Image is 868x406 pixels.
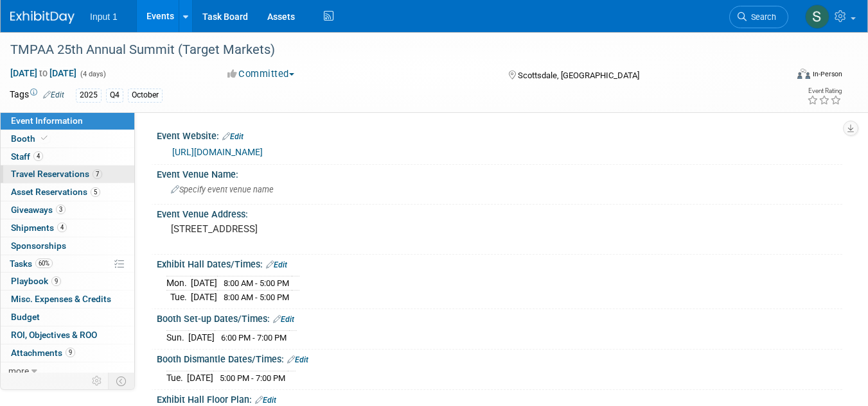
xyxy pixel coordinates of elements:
[812,69,842,79] div: In-Person
[157,309,842,326] div: Booth Set-up Dates/Times:
[33,151,43,161] span: 4
[1,219,134,237] a: Shipments4
[805,4,829,29] img: Susan Stout
[11,330,97,340] span: ROI, Objectives & ROO
[1,255,134,273] a: Tasks60%
[191,291,217,304] td: [DATE]
[518,71,639,80] span: Scottsdale, [GEOGRAPHIC_DATA]
[1,326,134,344] a: ROI, Objectives & ROO
[109,373,135,389] td: Toggle Event Tabs
[41,135,48,142] i: Booth reservation complete
[223,67,299,81] button: Committed
[43,90,64,99] a: Edit
[157,255,842,271] div: Exhibit Hall Dates/Times:
[11,312,40,322] span: Budget
[157,126,842,143] div: Event Website:
[747,12,776,22] span: Search
[157,205,842,221] div: Event Venue Address:
[128,89,163,102] div: October
[191,276,217,291] td: [DATE]
[1,237,134,255] a: Sponsorships
[1,309,134,326] a: Budget
[797,69,810,79] img: Format-Inperson.png
[86,373,109,389] td: Personalize Event Tab Strip
[172,147,263,157] a: [URL][DOMAIN_NAME]
[287,355,308,364] a: Edit
[76,89,102,102] div: 2025
[221,333,287,343] span: 6:00 PM - 7:00 PM
[222,132,244,141] a: Edit
[807,88,842,94] div: Event Rating
[157,350,842,366] div: Booth Dismantle Dates/Times:
[10,67,77,79] span: [DATE] [DATE]
[10,11,75,24] img: ExhibitDay
[224,278,289,288] span: 8:00 AM - 5:00 PM
[266,260,287,269] a: Edit
[79,70,106,78] span: (4 days)
[90,12,118,22] span: Input 1
[1,344,134,362] a: Attachments9
[11,115,83,126] span: Event Information
[11,151,43,162] span: Staff
[171,223,429,235] pre: [STREET_ADDRESS]
[91,187,100,197] span: 5
[51,276,61,286] span: 9
[171,185,274,194] span: Specify event venue name
[37,68,49,78] span: to
[157,165,842,181] div: Event Venue Name:
[1,130,134,148] a: Booth
[224,292,289,302] span: 8:00 AM - 5:00 PM
[93,169,102,179] span: 7
[1,183,134,201] a: Asset Reservations5
[11,133,50,144] span: Booth
[10,258,53,269] span: Tasks
[188,331,215,344] td: [DATE]
[56,205,66,214] span: 3
[11,348,75,358] span: Attachments
[220,373,285,383] span: 5:00 PM - 7:00 PM
[273,315,294,324] a: Edit
[1,291,134,308] a: Misc. Expenses & Credits
[6,38,772,62] div: TMPAA 25th Annual Summit (Target Markets)
[11,169,102,179] span: Travel Reservations
[66,348,75,357] span: 9
[8,366,29,376] span: more
[106,89,123,102] div: Q4
[166,371,187,385] td: Tue.
[11,294,111,304] span: Misc. Expenses & Credits
[729,6,788,28] a: Search
[1,273,134,290] a: Playbook9
[187,371,213,385] td: [DATE]
[720,67,842,86] div: Event Format
[1,362,134,380] a: more
[11,223,67,233] span: Shipments
[166,291,191,304] td: Tue.
[11,205,66,215] span: Giveaways
[11,276,61,286] span: Playbook
[11,241,66,251] span: Sponsorships
[1,148,134,165] a: Staff4
[10,88,64,103] td: Tags
[166,276,191,291] td: Mon.
[255,396,276,405] a: Edit
[57,223,67,232] span: 4
[1,165,134,183] a: Travel Reservations7
[166,331,188,344] td: Sun.
[35,258,53,268] span: 60%
[11,187,100,197] span: Asset Reservations
[1,201,134,219] a: Giveaways3
[1,112,134,130] a: Event Information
